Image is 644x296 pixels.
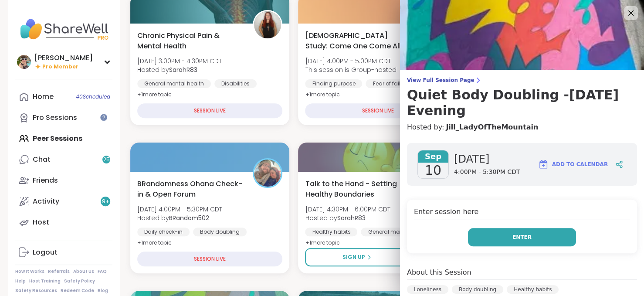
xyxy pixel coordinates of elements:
[33,92,54,102] div: Home
[305,65,396,74] span: This session is Group-hosted
[507,285,559,294] div: Healthy habits
[452,285,503,294] div: Body doubling
[342,253,365,261] span: Sign Up
[414,207,630,219] h4: Enter session here
[407,87,637,119] h3: Quiet Body Doubling -[DATE] Evening
[15,288,57,294] a: Safety Resources
[98,288,108,294] a: Blog
[33,218,49,227] div: Host
[407,77,637,119] a: View Full Session PageQuiet Body Doubling -[DATE] Evening
[29,278,61,284] a: Host Training
[15,269,44,275] a: How It Works
[418,150,448,163] span: Sep
[137,214,222,222] span: Hosted by
[454,168,520,177] span: 4:00PM - 5:30PM CDT
[137,252,282,266] div: SESSION LIVE
[254,160,281,187] img: BRandom502
[305,79,362,88] div: Finding purpose
[337,214,365,222] b: SarahR83
[137,228,190,236] div: Daily check-in
[366,79,415,88] div: Fear of failure
[42,63,78,71] span: Pro Member
[15,170,112,191] a: Friends
[137,103,282,118] div: SESSION LIVE
[98,269,107,275] a: FAQ
[305,31,411,51] span: [DEMOGRAPHIC_DATA] Study: Come One Come All
[305,214,390,222] span: Hosted by
[407,122,637,133] h4: Hosted by:
[33,155,51,164] div: Chat
[446,122,538,133] a: Jill_LadyOfTheMountain
[15,14,112,44] img: ShareWell Nav Logo
[407,77,637,84] span: View Full Session Page
[33,197,59,206] div: Activity
[137,65,222,74] span: Hosted by
[468,228,576,246] button: Enter
[407,285,448,294] div: Loneliness
[361,228,434,236] div: General mental health
[425,163,441,178] span: 10
[137,31,243,51] span: Chronic Physical Pain & Mental Health
[15,149,112,170] a: Chat25
[454,152,520,166] span: [DATE]
[15,242,112,263] a: Logout
[538,159,549,170] img: ShareWell Logomark
[15,212,112,233] a: Host
[48,269,70,275] a: Referrals
[100,114,107,121] iframe: Spotlight
[33,248,58,257] div: Logout
[193,228,247,236] div: Body doubling
[534,154,612,175] button: Add to Calendar
[15,86,112,107] a: Home40Scheduled
[305,103,450,118] div: SESSION LIVE
[137,179,243,200] span: BRandomness Ohana Check-in & Open Forum
[103,156,110,163] span: 25
[137,57,222,65] span: [DATE] 3:00PM - 4:30PM CDT
[305,248,409,266] button: Sign Up
[33,176,58,185] div: Friends
[17,55,31,69] img: Adrienne_QueenOfTheDawn
[34,53,93,63] div: [PERSON_NAME]
[102,198,109,205] span: 9 +
[305,57,396,65] span: [DATE] 4:00PM - 5:00PM CDT
[15,191,112,212] a: Activity9+
[305,205,390,214] span: [DATE] 4:30PM - 6:00PM CDT
[76,93,110,100] span: 40 Scheduled
[305,228,357,236] div: Healthy habits
[64,278,95,284] a: Safety Policy
[61,288,94,294] a: Redeem Code
[15,107,112,128] a: Pro Sessions
[305,179,411,200] span: Talk to the Hand - Setting Healthy Boundaries
[169,214,209,222] b: BRandom502
[15,278,26,284] a: Help
[137,205,222,214] span: [DATE] 4:00PM - 5:30PM CDT
[552,160,608,168] span: Add to Calendar
[169,65,197,74] b: SarahR83
[254,11,281,38] img: SarahR83
[73,269,94,275] a: About Us
[407,267,471,278] h4: About this Session
[137,79,211,88] div: General mental health
[512,233,532,241] span: Enter
[214,79,257,88] div: Disabilities
[33,113,77,122] div: Pro Sessions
